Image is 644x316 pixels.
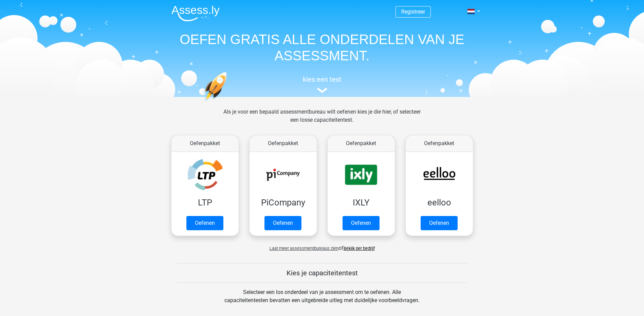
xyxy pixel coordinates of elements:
[218,288,426,313] div: Selecteer een los onderdeel van je assessment om te oefenen. Alle capaciteitentesten bevatten een...
[264,216,301,230] a: Oefenen
[177,269,467,277] h5: Kies je capaciteitentest
[203,72,253,133] img: oefenen
[166,75,478,93] a: kies een test
[171,5,220,21] img: Assessly
[166,75,478,83] h5: kies een test
[166,239,478,252] div: of
[344,246,375,251] a: Bekijk per bedrijf
[401,8,425,15] a: Registreer
[186,216,223,230] a: Oefenen
[218,108,426,132] div: Als je voor een bepaald assessmentbureau wilt oefenen kies je die hier, of selecteer een losse ca...
[343,216,380,230] a: Oefenen
[421,216,458,230] a: Oefenen
[317,88,327,93] img: assessment
[270,246,338,251] span: Laat meer assessmentbureaus zien
[166,31,478,64] h1: OEFEN GRATIS ALLE ONDERDELEN VAN JE ASSESSMENT.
